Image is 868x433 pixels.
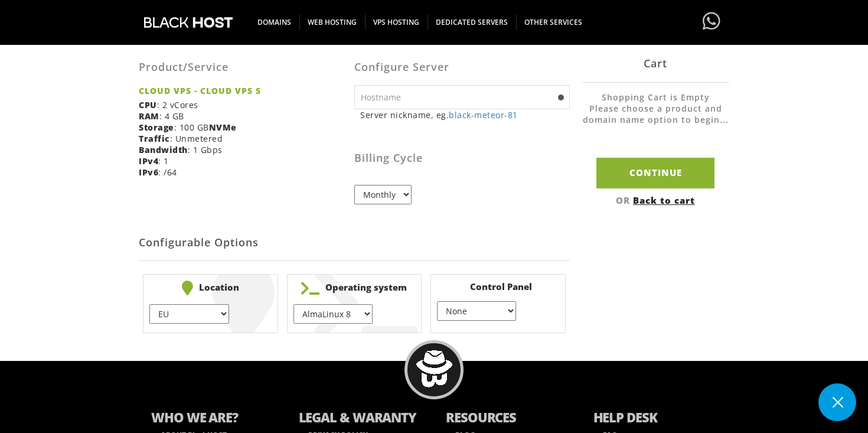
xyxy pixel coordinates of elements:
[139,99,157,110] b: CPU
[139,167,158,178] b: IPv6
[151,408,275,429] b: WHO WE ARE?
[437,281,559,292] b: Control Panel
[139,122,174,133] b: Storage
[249,15,300,30] span: DOMAINS
[299,15,366,30] span: WEB HOSTING
[582,92,729,137] li: Shopping Cart is Empty Please choose a product and domain name option to begin...
[139,44,354,187] div: : 2 vCores : 4 GB : 100 GB : Unmetered : 1 Gbps : 1 : /64
[209,122,237,133] b: NVMe
[593,408,717,429] b: HELP DESK
[354,85,570,109] input: Hostname
[360,109,570,121] small: Server nickname, eg.
[293,281,416,295] b: Operating system
[139,85,345,96] strong: CLOUD VPS - CLOUD VPS S
[354,152,570,164] h3: Billing Cycle
[139,110,159,122] b: RAM
[596,158,714,188] input: Continue
[449,109,518,121] a: black-meteor-81
[139,61,345,73] h3: Product/Service
[446,408,570,429] b: RESOURCES
[139,133,170,144] b: Traffic
[516,15,590,30] span: OTHER SERVICES
[149,304,229,324] select: } } } } } }
[437,301,516,321] select: } } } }
[139,155,158,167] b: IPv4
[139,144,188,155] b: Bandwidth
[354,61,570,73] h3: Configure Server
[416,350,453,388] img: BlackHOST mascont, Blacky.
[299,408,423,429] b: LEGAL & WARANTY
[582,194,729,206] div: OR
[365,15,428,30] span: VPS HOSTING
[428,15,517,30] span: DEDICATED SERVERS
[582,44,729,83] div: Cart
[633,194,695,206] a: Back to cart
[293,304,373,324] select: } } } } } } } } } } } } } } } } } } } } }
[149,281,272,295] b: Location
[139,225,570,261] h2: Configurable Options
